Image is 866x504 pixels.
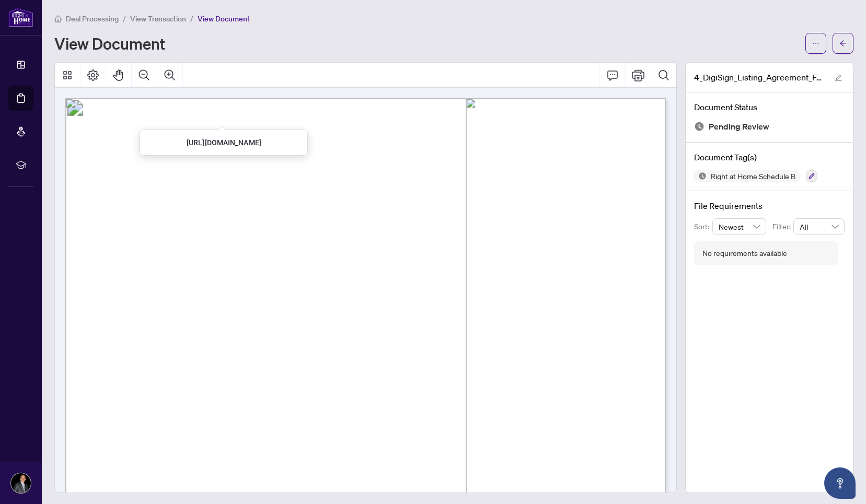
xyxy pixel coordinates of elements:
button: Open asap [824,467,856,499]
p: Sort: [694,221,712,232]
span: arrow-left [839,40,847,47]
h4: Document Tag(s) [694,151,845,163]
h4: File Requirements [694,200,845,212]
h1: View Document [54,35,165,52]
span: home [54,15,62,22]
span: Right at Home Schedule B [707,172,800,180]
div: No requirements available [702,248,787,259]
li: / [190,13,193,25]
span: View Document [198,14,250,24]
img: logo [8,8,33,27]
span: All [800,219,838,235]
li: / [123,13,126,25]
img: Status Icon [694,170,707,182]
span: Deal Processing [66,14,119,24]
img: Profile Icon [11,473,31,493]
span: Pending Review [709,120,769,134]
img: Document Status [694,121,705,132]
h4: Document Status [694,101,845,113]
span: 4_DigiSign_Listing_Agreement_For_Sale_-_Schedule_A-3.pdf [694,71,825,84]
span: View Transaction [130,14,186,24]
p: Filter: [772,221,793,232]
span: edit [835,74,842,81]
span: Newest [719,219,760,235]
span: ellipsis [812,40,819,47]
